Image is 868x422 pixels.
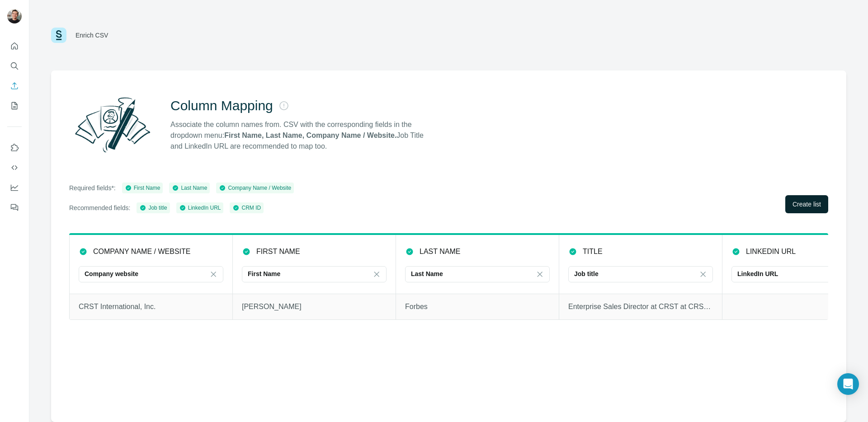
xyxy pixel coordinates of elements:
p: First Name [248,269,280,278]
button: Feedback [7,199,22,216]
p: Company website [85,269,138,278]
button: Quick start [7,38,22,54]
div: CRM ID [232,204,261,212]
p: Forbes [405,301,550,312]
p: LINKEDIN URL [746,246,796,257]
p: Last Name [411,269,443,278]
button: Use Surfe API [7,159,22,176]
div: First Name [125,184,160,192]
button: Use Surfe on LinkedIn [7,140,22,156]
p: [PERSON_NAME] [242,301,387,312]
div: Job title [139,204,167,212]
div: LinkedIn URL [179,204,221,212]
button: Search [7,58,22,74]
p: Enterprise Sales Director at CRST at CRST The Transportation Solution, Inc. [568,301,713,312]
p: LinkedIn URL [737,269,778,278]
div: Open Intercom Messenger [837,373,859,395]
p: Required fields*: [69,183,116,192]
div: Enrich CSV [75,31,108,40]
p: CRST International, Inc. [79,301,223,312]
button: My lists [7,98,22,114]
p: Job title [574,269,599,278]
p: TITLE [583,246,603,257]
p: Recommended fields: [69,203,130,212]
h2: Column Mapping [170,98,273,114]
button: Dashboard [7,179,22,196]
div: Last Name [172,184,207,192]
p: COMPANY NAME / WEBSITE [93,246,190,257]
div: Company Name / Website [219,184,291,192]
span: Create list [793,200,821,209]
img: Surfe Logo [51,28,66,43]
img: Avatar [7,9,22,23]
p: LAST NAME [420,246,460,257]
p: Associate the column names from. CSV with the corresponding fields in the dropdown menu: Job Titl... [170,119,432,152]
strong: First Name, Last Name, Company Name / Website. [224,131,396,139]
button: Create list [785,195,828,213]
p: FIRST NAME [256,246,300,257]
button: Enrich CSV [7,78,22,94]
img: Surfe Illustration - Column Mapping [69,92,156,157]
